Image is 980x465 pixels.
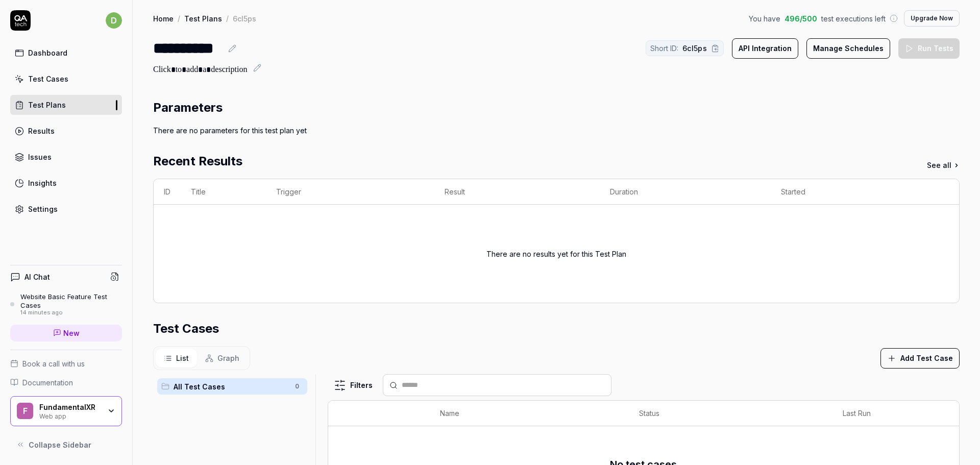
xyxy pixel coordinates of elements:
[226,13,229,23] div: /
[486,217,626,290] div: There are no results yet for this Test Plan
[600,179,770,205] th: Duration
[178,13,180,23] div: /
[650,43,678,54] span: Short ID:
[174,381,289,392] span: All Test Cases
[28,204,58,214] div: Settings
[217,353,239,363] span: Graph
[28,47,67,58] div: Dashboard
[10,173,122,193] a: Insights
[176,353,189,363] span: List
[39,411,101,420] div: Web app
[24,272,50,282] h4: AI Chat
[10,95,122,115] a: Test Plans
[832,401,939,426] th: Last Run
[328,375,379,396] button: Filters
[20,309,122,316] div: 14 minutes ago
[233,13,256,23] div: 6cl5ps
[771,179,939,205] th: Started
[153,13,174,23] a: Home
[10,292,122,316] a: Website Basic Feature Test Cases14 minutes ago
[10,434,122,455] button: Collapse Sidebar
[898,38,960,59] button: Run Tests
[153,99,223,117] h2: Parameters
[749,13,780,24] span: You have
[28,100,66,110] div: Test Plans
[22,377,73,388] span: Documentation
[28,74,68,84] div: Test Cases
[10,121,122,141] a: Results
[154,179,181,205] th: ID
[806,38,890,59] button: Manage Schedules
[10,147,122,167] a: Issues
[29,439,91,450] span: Collapse Sidebar
[63,328,80,338] span: New
[39,403,101,412] div: FundamentalXR
[266,179,434,205] th: Trigger
[629,401,832,426] th: Status
[10,43,122,63] a: Dashboard
[153,125,960,136] div: There are no parameters for this test plan yet
[682,43,707,54] span: 6cl5ps
[106,12,122,29] span: d
[291,380,303,393] span: 0
[434,179,600,205] th: Result
[28,178,57,188] div: Insights
[17,403,33,419] span: F
[153,152,242,170] h2: Recent Results
[10,199,122,219] a: Settings
[10,358,122,369] a: Book a call with us
[904,10,960,27] button: Upgrade Now
[20,292,122,309] div: Website Basic Feature Test Cases
[10,377,122,388] a: Documentation
[184,13,222,23] a: Test Plans
[10,325,122,341] a: New
[153,320,219,338] h2: Test Cases
[28,126,55,136] div: Results
[880,348,960,369] button: Add Test Case
[430,401,628,426] th: Name
[732,38,798,59] button: API Integration
[106,10,122,31] button: d
[10,396,122,427] button: FFundamentalXRWeb app
[181,179,266,205] th: Title
[28,152,52,162] div: Issues
[927,160,960,170] a: See all
[22,358,85,369] span: Book a call with us
[156,349,197,368] button: List
[821,13,886,24] span: test executions left
[10,69,122,89] a: Test Cases
[785,13,817,24] span: 496 / 500
[197,349,248,368] button: Graph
